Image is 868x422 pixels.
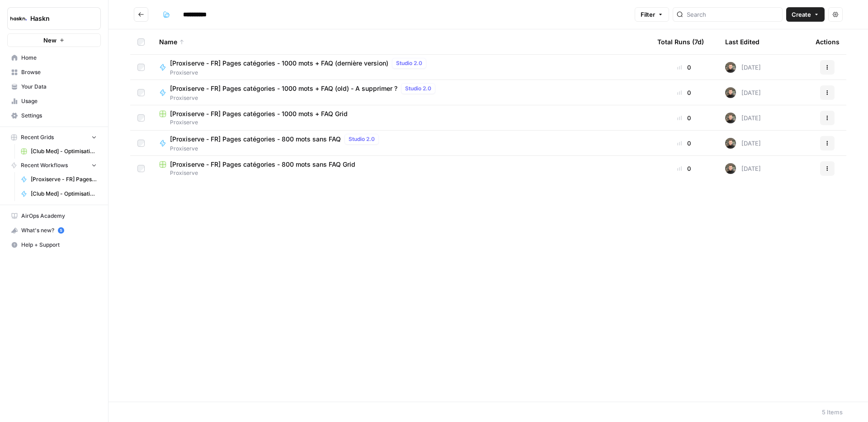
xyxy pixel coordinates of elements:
span: Settings [21,112,97,120]
span: Studio 2.0 [405,84,431,93]
img: Haskn Logo [10,10,27,27]
div: What's new? [8,224,100,237]
div: Actions [816,29,840,54]
span: Proxiserve [170,145,382,153]
div: [DATE] [725,87,761,98]
span: Proxiserve [159,169,643,177]
a: [Proxiserve - FR] Pages catégories - 1000 mots + FAQ (dernière version)Studio 2.0Proxiserve [159,58,643,77]
span: Create [792,10,811,19]
div: Last Edited [725,29,759,54]
span: Browse [21,68,97,76]
button: Help + Support [7,238,101,252]
div: Name [159,29,643,54]
button: Recent Workflows [7,159,101,172]
div: [DATE] [725,138,761,149]
a: AirOps Academy [7,209,101,223]
a: [Proxiserve - FR] Pages catégories - 800 mots sans FAQ [17,172,101,187]
text: 5 [60,228,62,233]
span: Help + Support [21,241,97,249]
span: Home [21,54,97,62]
span: [Proxiserve - FR] Pages catégories - 1000 mots + FAQ Grid [170,109,348,118]
a: [Proxiserve - FR] Pages catégories - 800 mots sans FAQ GridProxiserve [159,160,643,177]
span: Recent Workflows [21,161,68,169]
a: [Proxiserve - FR] Pages catégories - 1000 mots + FAQ GridProxiserve [159,109,643,127]
div: 0 [657,113,711,122]
div: 0 [657,139,711,148]
span: Recent Grids [21,133,54,141]
input: Search [687,10,778,19]
span: AirOps Academy [21,212,97,220]
button: Go back [134,7,148,22]
a: [Club Med] - Optimisation + FAQ Grid [17,144,101,159]
div: 5 Items [822,408,843,417]
a: Settings [7,108,101,123]
span: Studio 2.0 [396,59,422,67]
a: 5 [58,227,64,234]
span: [Proxiserve - FR] Pages catégories - 1000 mots + FAQ (old) - A supprimer ? [170,84,397,93]
img: udf09rtbz9abwr5l4z19vkttxmie [725,62,736,73]
a: Usage [7,94,101,108]
span: Your Data [21,83,97,91]
a: [Proxiserve - FR] Pages catégories - 1000 mots + FAQ (old) - A supprimer ?Studio 2.0Proxiserve [159,83,643,102]
img: udf09rtbz9abwr5l4z19vkttxmie [725,87,736,98]
button: What's new? 5 [7,223,101,238]
div: Total Runs (7d) [657,29,704,54]
span: [Club Med] - Optimisation + FAQ Grid [31,147,97,155]
div: [DATE] [725,113,761,123]
button: New [7,33,101,47]
a: [Proxiserve - FR] Pages catégories - 800 mots sans FAQStudio 2.0Proxiserve [159,134,643,153]
a: [Club Med] - Optimisation + FAQ [17,187,101,201]
span: Proxiserve [170,94,439,102]
span: [Proxiserve - FR] Pages catégories - 1000 mots + FAQ (dernière version) [170,59,388,68]
a: Browse [7,65,101,80]
div: [DATE] [725,163,761,174]
button: Create [786,7,825,22]
span: Filter [641,10,655,19]
span: Haskn [30,14,85,23]
span: Proxiserve [159,118,643,127]
button: Workspace: Haskn [7,7,101,30]
span: Studio 2.0 [349,135,375,143]
button: Filter [635,7,669,22]
span: New [43,36,57,45]
span: [Proxiserve - FR] Pages catégories - 800 mots sans FAQ [31,175,97,183]
a: Your Data [7,80,101,94]
img: udf09rtbz9abwr5l4z19vkttxmie [725,138,736,149]
div: 0 [657,164,711,173]
span: [Proxiserve - FR] Pages catégories - 800 mots sans FAQ [170,135,341,144]
span: Usage [21,97,97,105]
div: [DATE] [725,62,761,73]
div: 0 [657,88,711,97]
span: Proxiserve [170,69,430,77]
div: 0 [657,63,711,72]
button: Recent Grids [7,131,101,144]
span: [Proxiserve - FR] Pages catégories - 800 mots sans FAQ Grid [170,160,355,169]
span: [Club Med] - Optimisation + FAQ [31,190,97,198]
img: udf09rtbz9abwr5l4z19vkttxmie [725,163,736,174]
img: udf09rtbz9abwr5l4z19vkttxmie [725,113,736,123]
a: Home [7,51,101,65]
